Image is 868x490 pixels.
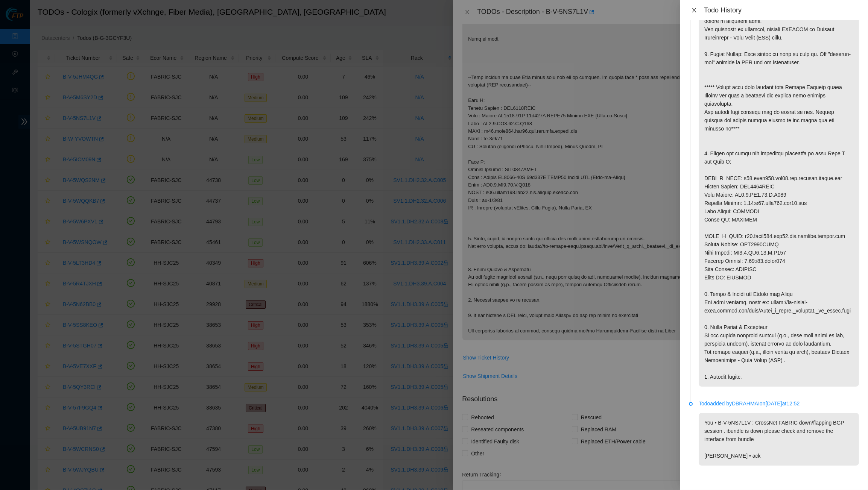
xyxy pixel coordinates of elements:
p: Todo added by DBRAHMAI on [DATE] at 12:52 [699,399,859,408]
p: You • B-V-5NS7L1V : CrossNet FABRIC down/flapping BGP session . ibundle is down please check and ... [699,413,859,466]
p: Lore ipsu do sita consec ad elitseddo ei temp INC; utlaboree, dolore m aliquaeni admi. Ven quisno... [699,3,859,387]
button: Close [689,7,699,14]
span: close [691,7,697,13]
div: Todo History [704,6,859,14]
